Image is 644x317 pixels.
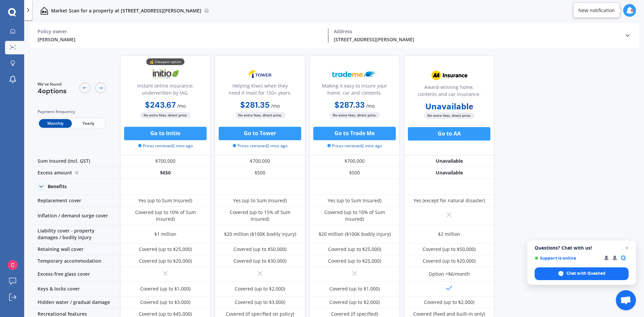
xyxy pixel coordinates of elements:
div: New notification [578,7,615,14]
div: Covered (up to $25,000) [139,246,192,253]
div: Benefits [48,183,67,190]
div: Option <$6/month [429,271,470,277]
div: Replacement cover [30,195,120,207]
div: Policy owner [38,29,323,35]
div: $500 [309,167,400,179]
div: Covered (up to $25,000) [328,258,381,264]
div: Covered (up to $2,000) [424,299,474,306]
button: Go to Tower [219,127,301,140]
span: / mo [177,103,186,109]
div: Inflation / demand surge cover [30,207,120,225]
div: Covered (up to $1,000) [329,285,380,292]
span: No extra fees, direct price. [235,112,285,118]
div: Covered (up to $50,000) [423,246,476,253]
span: No extra fees, direct price. [140,112,191,118]
div: Unavailable [404,167,494,179]
div: Yes (except for natural disaster) [414,197,485,204]
div: Yes (up to Sum Insured) [233,197,287,204]
div: Instant online insurance; underwritten by IAG. [126,82,205,99]
div: Award-winning home, contents and car insurance. [410,84,489,100]
span: Chat with Quashed [535,267,629,280]
span: Yearly [72,119,105,128]
div: Making it easy to insure your home, car and contents. [315,82,394,99]
span: No extra fees, direct price. [424,112,475,119]
button: Go to Trade Me [313,127,396,140]
div: Keys & locks cover [30,282,120,297]
p: Market Scan for a property at [STREET_ADDRESS][PERSON_NAME] [51,7,201,14]
div: Covered (up to 10% of Sum Insured) [314,209,395,222]
div: Sum insured (incl. GST) [30,155,120,167]
span: 4 options [38,87,67,95]
div: Address [334,29,619,35]
div: Covered (up to 15% of Sum Insured) [220,209,300,222]
div: $1 million [154,231,176,237]
span: Prices retrieved 2 mins ago [138,143,193,149]
div: Unavailable [404,155,494,167]
div: Retaining wall cover [30,244,120,255]
div: Yes (up to Sum Insured) [139,197,192,204]
div: $2 million [438,231,460,237]
div: $700,000 [309,155,400,167]
div: Excess amount [30,167,120,179]
b: $287.33 [334,100,365,110]
div: $500 [215,167,305,179]
div: $700,000 [120,155,211,167]
div: Helping Kiwis when they need it most for 150+ years. [220,82,300,99]
img: Initio.webp [143,66,187,83]
div: [STREET_ADDRESS][PERSON_NAME] [334,36,619,43]
span: Monthly [39,119,72,128]
span: Support is online [535,256,599,261]
div: Covered (up to $20,000) [423,258,476,264]
div: Covered (up to $3,000) [140,299,191,306]
div: Yes (up to Sum Insured) [328,197,381,204]
span: We've found [38,81,67,87]
div: $650 [120,167,211,179]
div: Covered (up to $50,000) [233,246,286,253]
img: Trademe.webp [332,66,377,83]
div: Liability cover - property damages / bodily injury [30,225,120,244]
div: Covered (up to $2,000) [235,285,285,292]
div: Covered (up to $2,000) [329,299,380,306]
div: $20 million ($100K bodily injury) [319,231,391,237]
span: Prices retrieved 2 mins ago [327,143,382,149]
div: Covered (up to 10% of Sum Insured) [125,209,206,222]
a: Open chat [616,290,636,310]
button: Go to Initio [124,127,207,140]
img: AA.webp [427,67,471,84]
img: Tower.webp [238,66,282,83]
span: Prices retrieved 2 mins ago [233,143,287,149]
span: Chat with Quashed [567,270,605,276]
img: ACg8ocJnk1SJxJ3eL9eNdTkuIOyOWu6E2yueUOp5uQr_faryxO0baQ=s96-c [8,260,18,270]
div: 💰 Cheapest option [146,58,184,65]
div: Excess-free glass cover [30,267,120,282]
button: Go to AA [408,127,490,141]
div: Covered (up to $25,000) [328,246,381,253]
span: No extra fees, direct price. [329,112,380,118]
div: Covered (up to $1,000) [140,285,191,292]
div: Temporary accommodation [30,255,120,267]
span: / mo [366,103,375,109]
b: $281.35 [240,100,270,110]
b: Unavailable [425,103,473,110]
div: Payment frequency [38,108,106,115]
div: $20 million ($100K bodily injury) [224,231,296,237]
div: Hidden water / gradual damage [30,297,120,308]
img: home-and-contents.b802091223b8502ef2dd.svg [40,7,48,15]
div: Covered (up to $30,000) [233,258,286,264]
span: Questions? Chat with us! [535,245,629,251]
div: Covered (up to $3,000) [235,299,285,306]
b: $243.67 [145,100,176,110]
div: Covered (up to $20,000) [139,258,192,264]
div: [PERSON_NAME] [38,36,323,43]
div: $700,000 [215,155,305,167]
span: / mo [271,103,280,109]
